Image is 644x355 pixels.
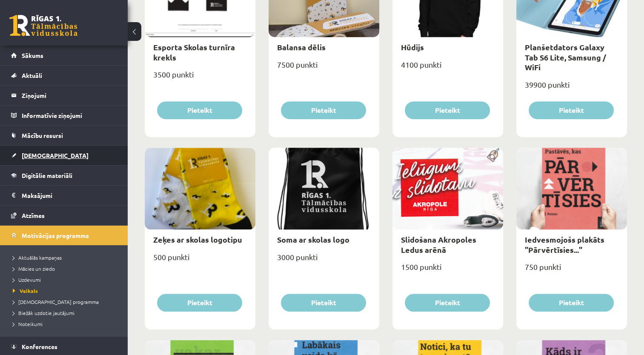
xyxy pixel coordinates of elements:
legend: Maksājumi [22,186,117,205]
a: Iedvesmojošs plakāts "Pārvērtīsies..." [525,235,604,254]
a: Motivācijas programma [11,226,117,245]
a: Esporta Skolas turnīra krekls [153,42,235,62]
img: Populāra prece [484,148,503,162]
a: Slidošana Akropoles Ledus arēnā [401,235,476,254]
button: Pieteikt [281,101,366,119]
a: Informatīvie ziņojumi [11,106,117,125]
a: Zeķes ar skolas logotipu [153,235,242,244]
span: Mācies un ziedo [13,265,55,272]
div: 750 punkti [516,260,627,281]
span: Uzdevumi [13,276,41,283]
a: Aktuālās kampaņas [13,254,119,261]
span: Aktuālās kampaņas [13,254,62,261]
a: Soma ar skolas logo [277,235,349,244]
button: Pieteikt [157,294,242,312]
a: Ziņojumi [11,86,117,105]
button: Pieteikt [529,101,614,119]
a: Noteikumi [13,320,119,328]
span: Atzīmes [22,212,45,219]
legend: Ziņojumi [22,86,117,105]
a: Veikals [13,287,119,295]
a: [DEMOGRAPHIC_DATA] programma [13,298,119,306]
button: Pieteikt [157,101,242,119]
span: Mācību resursi [22,132,63,139]
span: Aktuāli [22,72,42,79]
span: [DEMOGRAPHIC_DATA] programma [13,298,99,305]
a: Mācies un ziedo [13,265,119,272]
button: Pieteikt [529,294,614,312]
div: 3500 punkti [145,67,255,89]
a: Rīgas 1. Tālmācības vidusskola [9,15,77,36]
button: Pieteikt [405,294,490,312]
span: Sākums [22,52,43,59]
span: Veikals [13,287,38,294]
a: Sākums [11,46,117,65]
a: Biežāk uzdotie jautājumi [13,309,119,317]
a: Maksājumi [11,186,117,205]
a: Planšetdators Galaxy Tab S6 Lite, Samsung / WiFi [525,42,606,72]
div: 4100 punkti [392,57,503,79]
a: Digitālie materiāli [11,166,117,185]
legend: Informatīvie ziņojumi [22,106,117,125]
a: Balansa dēlis [277,42,326,52]
button: Pieteikt [281,294,366,312]
span: Motivācijas programma [22,232,89,239]
div: 7500 punkti [269,57,379,79]
a: [DEMOGRAPHIC_DATA] [11,146,117,165]
div: 1500 punkti [392,260,503,281]
a: Uzdevumi [13,276,119,283]
span: Biežāk uzdotie jautājumi [13,309,74,316]
span: Digitālie materiāli [22,172,72,179]
a: Atzīmes [11,206,117,225]
div: 500 punkti [145,250,255,271]
span: [DEMOGRAPHIC_DATA] [22,152,89,159]
a: Mācību resursi [11,126,117,145]
a: Aktuāli [11,66,117,85]
div: 3000 punkti [269,250,379,271]
button: Pieteikt [405,101,490,119]
a: Hūdijs [401,42,424,52]
span: Konferences [22,343,57,350]
span: Noteikumi [13,321,43,327]
div: 39900 punkti [516,77,627,99]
